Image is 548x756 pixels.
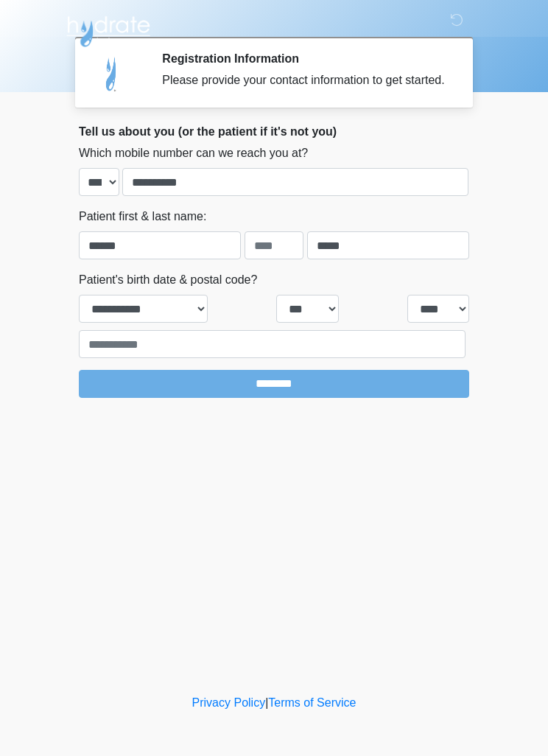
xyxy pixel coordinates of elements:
img: Hydrate IV Bar - Scottsdale Logo [64,11,152,48]
h2: Tell us about you (or the patient if it's not you) [79,125,469,139]
div: Please provide your contact information to get started. [162,71,447,89]
label: Patient's birth date & postal code? [79,271,257,289]
a: | [265,696,268,709]
a: Terms of Service [268,696,356,709]
a: Privacy Policy [192,696,266,709]
label: Patient first & last name: [79,208,206,225]
label: Which mobile number can we reach you at? [79,144,308,162]
img: Agent Avatar [90,52,134,96]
